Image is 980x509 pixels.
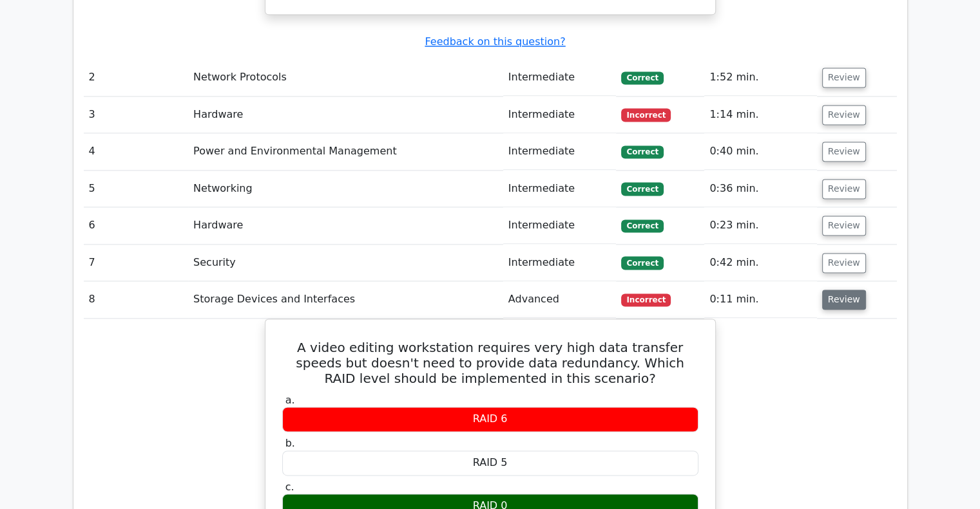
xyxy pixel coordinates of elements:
span: Correct [621,219,663,232]
td: 1:52 min. [704,59,816,96]
td: 4 [84,133,189,170]
span: Correct [621,71,663,84]
div: RAID 5 [282,450,698,476]
span: b. [285,437,295,449]
td: 5 [84,171,189,207]
td: 0:36 min. [704,171,816,207]
td: 2 [84,59,189,96]
button: Review [822,179,866,199]
td: 0:11 min. [704,281,816,318]
td: Intermediate [503,59,617,96]
td: 6 [84,207,189,244]
h5: A video editing workstation requires very high data transfer speeds but doesn't need to provide d... [281,340,700,386]
td: 1:14 min. [704,97,816,133]
span: a. [285,394,295,406]
td: Intermediate [503,133,617,170]
div: RAID 6 [282,407,698,432]
td: Power and Environmental Management [188,133,503,170]
td: Security [188,245,503,281]
button: Review [822,142,866,162]
td: Network Protocols [188,59,503,96]
span: Incorrect [621,293,671,306]
td: Intermediate [503,97,617,133]
td: Advanced [503,281,617,318]
td: Hardware [188,207,503,244]
td: 0:42 min. [704,245,816,281]
button: Review [822,68,866,88]
td: Intermediate [503,171,617,207]
td: 3 [84,97,189,133]
span: c. [285,481,294,493]
span: Correct [621,256,663,269]
td: 0:40 min. [704,133,816,170]
td: Hardware [188,97,503,133]
td: 8 [84,281,189,318]
td: Intermediate [503,207,617,244]
a: Feedback on this question? [425,35,565,48]
button: Review [822,253,866,273]
span: Correct [621,182,663,195]
td: Storage Devices and Interfaces [188,281,503,318]
span: Correct [621,145,663,158]
td: 0:23 min. [704,207,816,244]
td: Intermediate [503,245,617,281]
td: Networking [188,171,503,207]
button: Review [822,105,866,125]
td: 7 [84,245,189,281]
span: Incorrect [621,108,671,121]
button: Review [822,290,866,310]
button: Review [822,216,866,236]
